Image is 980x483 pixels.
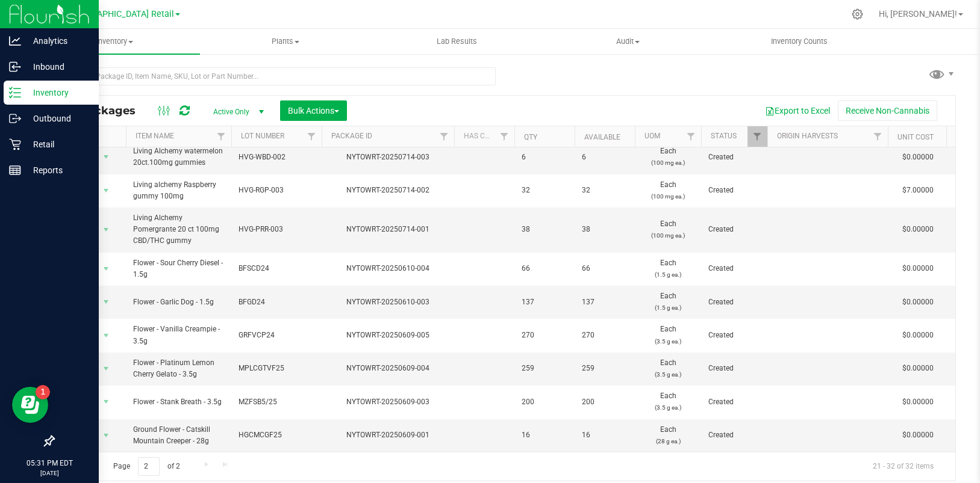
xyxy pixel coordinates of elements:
[747,126,767,147] a: Filter
[9,35,21,47] inline-svg: Analytics
[239,297,314,308] span: BFGD24
[239,429,314,441] span: HGCMCGF25
[239,263,314,274] span: BFSCD24
[320,297,456,308] div: NYTOWRT-20250610-003
[241,132,284,140] a: Lot Number
[99,360,114,377] span: select
[888,352,948,386] td: $0.00000
[888,419,948,452] td: $0.00000
[888,208,948,253] td: $0.00000
[642,179,694,202] span: Each
[9,112,21,125] inline-svg: Outbound
[99,182,114,199] span: select
[582,330,628,341] span: 270
[642,269,694,280] p: (1.5 g ea.)
[201,36,370,47] span: Plants
[582,224,628,235] span: 38
[863,457,943,475] span: 21 - 32 of 32 items
[711,132,737,140] a: Status
[320,330,456,341] div: NYTOWRT-20250609-005
[280,100,347,121] button: Bulk Actions
[21,85,93,100] p: Inventory
[12,387,48,423] iframe: Resource center
[642,230,694,241] p: (100 mg ea.)
[888,141,948,174] td: $0.00000
[543,29,714,54] a: Audit
[103,457,190,476] span: Page of 2
[53,67,496,85] input: Search Package ID, Item Name, SKU, Lot or Part Number...
[99,393,114,410] span: select
[850,8,865,20] div: Manage settings
[888,386,948,419] td: $0.00000
[582,429,628,441] span: 16
[320,185,456,196] div: NYTOWRT-20250714-002
[133,212,224,247] span: Living Alchemy Pomergrante 20 ct 100mg CBD/THC gummy
[708,185,760,196] span: Created
[642,435,694,447] p: (28 g ea.)
[9,87,21,99] inline-svg: Inventory
[133,257,224,280] span: Flower - Sour Cherry Diesel - 1.5g
[888,286,948,319] td: $0.00000
[642,402,694,413] p: (3.5 g ea.)
[879,9,957,19] span: Hi, [PERSON_NAME]!
[755,36,844,47] span: Inventory Counts
[522,185,567,196] span: 32
[136,132,174,140] a: Item Name
[211,126,231,147] a: Filter
[320,429,456,441] div: NYTOWRT-20250609-001
[288,106,339,115] span: Bulk Actions
[239,363,314,374] span: MPLCGTVF25
[495,126,514,147] a: Filter
[543,36,713,47] span: Audit
[21,137,93,152] p: Retail
[320,152,456,163] div: NYTOWRT-20250714-003
[777,132,838,140] a: Origin Harvests
[714,29,885,54] a: Inventory Counts
[454,126,514,147] th: Has COA
[239,224,314,235] span: HVG-PRR-003
[21,60,93,74] p: Inbound
[522,152,567,163] span: 6
[708,396,760,408] span: Created
[888,174,948,208] td: $7.00000
[371,29,542,54] a: Lab Results
[642,191,694,202] p: (100 mg ea.)
[133,424,224,447] span: Ground Flower - Catskill Mountain Creeper - 28g
[21,163,93,177] p: Reports
[888,253,948,286] td: $0.00000
[434,126,454,147] a: Filter
[524,133,537,141] a: Qty
[522,330,567,341] span: 270
[582,396,628,408] span: 200
[320,396,456,408] div: NYTOWRT-20250609-003
[708,263,760,274] span: Created
[888,319,948,352] td: $0.00000
[897,133,934,141] a: Unit Cost
[642,369,694,380] p: (3.5 g ea.)
[642,291,694,313] span: Each
[36,385,50,399] iframe: Resource center unread badge
[99,221,114,238] span: select
[133,357,224,380] span: Flower - Platinum Lemon Cherry Gelato - 3.5g
[133,146,224,168] span: Living Alchemy watermelon 20ct.100mg gummies
[708,224,760,235] span: Created
[757,100,838,121] button: Export to Excel
[63,104,148,117] span: All Packages
[133,396,224,408] span: Flower - Stank Breath - 3.5g
[133,324,224,346] span: Flower - Vanilla Creampie - 3.5g
[9,138,21,150] inline-svg: Retail
[522,224,567,235] span: 38
[522,263,567,274] span: 66
[642,302,694,313] p: (1.5 g ea.)
[239,152,314,163] span: HVG-WBD-002
[320,224,456,235] div: NYTOWRT-20250714-001
[331,132,372,140] a: Package ID
[133,297,224,308] span: Flower - Garlic Dog - 1.5g
[708,330,760,341] span: Created
[642,390,694,413] span: Each
[681,126,701,147] a: Filter
[21,34,93,48] p: Analytics
[522,363,567,374] span: 259
[582,297,628,308] span: 137
[239,330,314,341] span: GRFVCP24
